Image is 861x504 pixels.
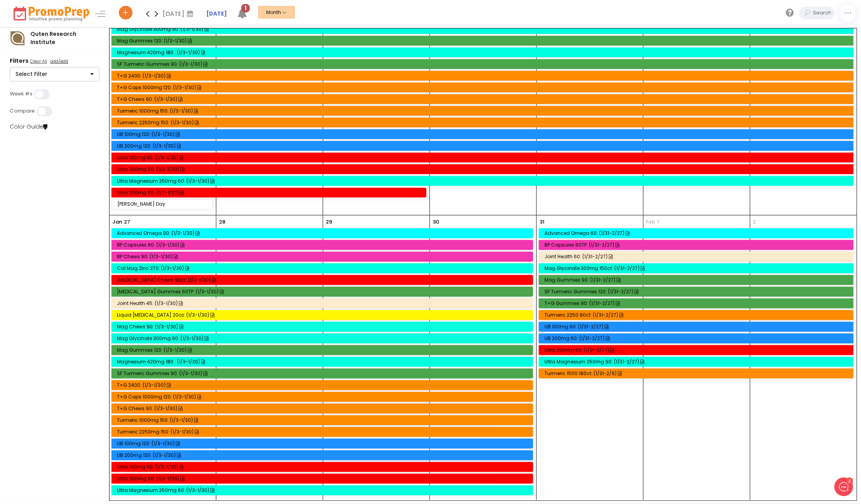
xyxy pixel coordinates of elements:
div: Ultra 100mg 90: (1/3-1/30) [117,464,530,470]
div: UB 100mg 120: (1/3-1/30) [117,131,850,137]
div: Mag Glycinate 300mg 150ct: (1/31-2/27) [545,265,850,271]
div: Ultra Magnesium 250mg 60: (1/3-1/30) [117,487,530,493]
div: Turmeric 2250 90ct: (1/31-2/27) [545,312,850,318]
div: Mag Glycinate 300mg 90: (1/3-1/30) [117,335,530,341]
div: Joint Health 60: (1/31-2/27) [545,254,850,259]
p: 1 [658,218,659,226]
div: Mag Gummies 120: (1/3-1/30) [117,347,530,353]
div: SF Turmeric Gummies 90: (1/3-1/30) [117,370,530,376]
div: T+G Caps 1000mg 120: (1/3-1/30) [117,394,530,400]
button: New conversation [12,78,144,94]
div: UB 200mg 120: (1/3-1/30) [117,143,850,149]
div: SF Turmeric Gummies 120: (1/31-2/27) [545,289,850,294]
span: Feb [646,218,656,226]
div: Ultra 200mg 90: (1/3-1/30) [117,476,530,481]
p: 28 [219,218,225,226]
p: 27 [124,218,130,226]
div: [MEDICAL_DATA] Gummies 60TP: (1/3-1/30) [117,289,530,294]
div: BP Capsules 60TP: (1/31-2/27) [545,242,850,248]
div: Ultra 200mg 60: (1/7-1/22) [117,190,423,196]
div: Magnesium 420mg 180 : (1/3-1/30) [117,49,850,55]
div: T+G Gummies 90: (1/31-2/27) [545,300,850,306]
div: Ultra 200mg 90: (1/3-1/30) [117,166,850,172]
button: Month [258,6,295,19]
u: add/edit [50,58,68,64]
div: Advanced Omega 90: (1/3-1/30) [117,230,530,236]
span: New conversation [50,83,94,89]
iframe: gist-messenger-bubble-iframe [834,478,853,496]
span: We run on Gist [65,272,99,277]
p: Jan [112,218,122,226]
div: Mag Glycinate 300mg 90: (1/3-1/30) [117,26,850,32]
div: UB 200mg 60: (1/31-2/27) [545,335,850,341]
p: 30 [433,218,439,226]
div: Ultra Magnesium 250mg 60: (1/3-1/30) [117,178,850,184]
h2: What can we do to help? [12,52,144,64]
p: 29 [326,218,332,226]
span: 1 [241,4,250,12]
a: [DATE] [206,10,227,18]
div: [PERSON_NAME] Day [117,201,210,207]
button: Select Filter [10,67,99,82]
div: Magnesium 420mg 180 : (1/3-1/30) [117,359,530,365]
div: Turmeric 1000mg 150: (1/3-1/30) [117,417,530,423]
a: Color Guide [10,123,48,130]
div: BP Capsules 60: (1/3-1/30) [117,242,530,248]
div: UB 100mg 120: (1/3-1/30) [117,441,530,446]
h1: Hello [PERSON_NAME]! [12,38,144,50]
div: Turmeric 1000mg 150: (1/3-1/30) [117,108,850,114]
input: Search [811,7,835,19]
div: SF Turmeric Gummies 90: (1/3-1/30) [117,61,850,67]
div: UB 200mg 120: (1/3-1/30) [117,452,530,458]
div: BP Chews 90: (1/3-1/30) [117,254,530,259]
p: 2 [753,218,756,226]
div: Liquid [MEDICAL_DATA] 20oz: (1/3-1/30) [117,312,530,318]
div: Ultra Magnesium 250mg 90: (1/31-2/27) [545,359,850,365]
div: Turmeric 2250mg 150: (1/3-1/30) [117,120,850,125]
div: T+G Chews 90: (1/3-1/30) [117,96,850,102]
label: Compare [10,108,35,114]
div: T+G Caps 1000mg 120: (1/3-1/30) [117,85,850,90]
div: [MEDICAL_DATA] Chews 90ct: (1/3-1/30) [117,277,530,283]
div: Mag Chews 90: (1/3-1/30) [117,324,530,330]
div: Mag Gummies 90: (1/31-2/27) [545,277,850,283]
div: UB 100mg 60: (1/31-2/27) [545,324,850,330]
div: Quten Research Institute [25,30,100,46]
div: [DATE] [163,8,196,19]
div: Ultra 200mg 60: (1/31-2/27) [545,347,850,353]
div: Turmeric 2250mg 150: (1/3-1/30) [117,429,530,435]
img: 2022-03-25_13-24-42.png [9,30,25,46]
div: T+G 2400: (1/3-1/30) [117,73,850,79]
div: Ultra 100mg 90: (1/3-1/30) [117,155,850,160]
div: T+G Chews 90: (1/3-1/30) [117,405,530,411]
a: add/edit [49,58,70,66]
div: Mag Gummies 120: (1/3-1/30) [117,38,850,44]
div: Cal Mag Zinc 270: (1/3-1/30) [117,265,530,271]
div: T+G 2400: (1/3-1/30) [117,382,530,388]
label: Week #s [10,91,32,97]
div: Joint Health 45: (1/3-1/30) [117,300,530,306]
p: 31 [539,218,545,226]
strong: Filters [10,57,28,65]
div: Advanced Omega 60: (1/31-2/27) [545,230,850,236]
div: Turmeric 1500 180ct: (1/31-2/9) [545,370,850,376]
